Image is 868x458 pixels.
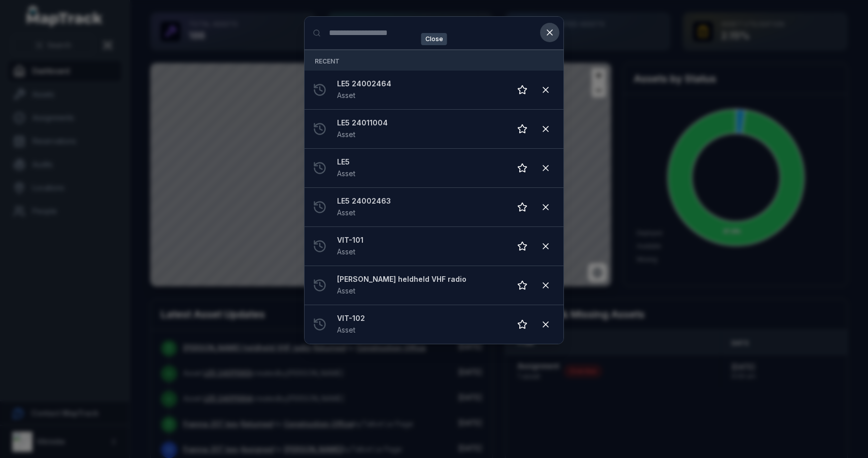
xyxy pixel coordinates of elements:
[337,286,355,295] span: Asset
[337,157,503,179] a: LE5Asset
[337,196,503,218] a: LE5 24002463Asset
[337,313,503,336] a: VIT-102Asset
[337,91,355,100] span: Asset
[337,325,355,334] span: Asset
[337,169,355,178] span: Asset
[337,235,503,245] strong: VIT-101
[337,208,355,217] span: Asset
[315,57,340,65] span: Recent
[337,274,503,297] a: [PERSON_NAME] heldheld VHF radioAsset
[421,33,447,45] span: Close
[337,313,503,323] strong: VIT-102
[337,79,503,101] a: LE5 24002464Asset
[337,118,503,140] a: LE5 24011004Asset
[337,130,355,139] span: Asset
[337,79,503,89] strong: LE5 24002464
[337,157,503,167] strong: LE5
[337,235,503,257] a: VIT-101Asset
[337,196,503,206] strong: LE5 24002463
[337,118,503,128] strong: LE5 24011004
[337,274,503,284] strong: [PERSON_NAME] heldheld VHF radio
[337,247,355,256] span: Asset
